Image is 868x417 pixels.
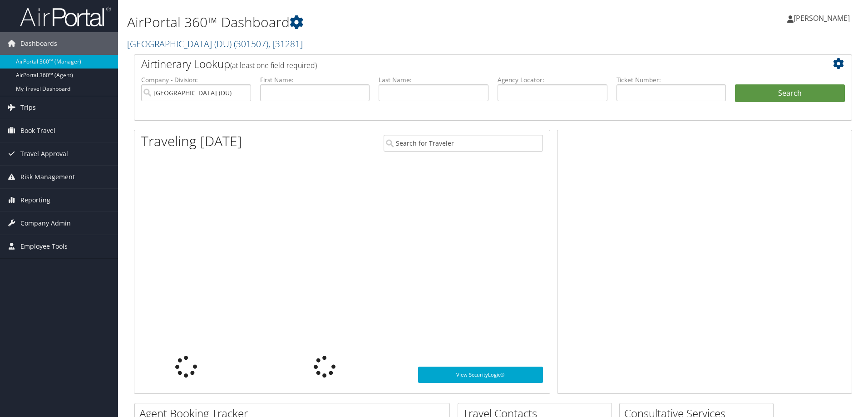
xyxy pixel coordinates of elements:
span: , [ 31281 ] [268,38,303,50]
span: Company Admin [20,212,71,235]
span: Employee Tools [20,235,68,258]
span: [PERSON_NAME] [794,13,850,23]
span: Trips [20,96,36,119]
h2: Airtinerary Lookup [141,56,785,72]
a: [GEOGRAPHIC_DATA] (DU) [127,38,303,50]
span: Risk Management [20,166,75,188]
span: Dashboards [20,32,57,55]
span: Travel Approval [20,142,68,165]
label: First Name: [260,75,370,84]
button: Search [735,84,845,103]
span: (at least one field required) [230,60,317,70]
label: Ticket Number: [616,75,726,84]
label: Agency Locator: [498,75,607,84]
img: airportal-logo.png [20,6,111,27]
input: Search for Traveler [384,135,543,152]
a: [PERSON_NAME] [787,5,859,32]
span: Book Travel [20,119,55,142]
span: Reporting [20,189,50,211]
h1: AirPortal 360™ Dashboard [127,13,615,32]
label: Company - Division: [141,75,251,84]
a: View SecurityLogic® [418,367,543,383]
span: ( 301507 ) [234,38,268,50]
h1: Traveling [DATE] [141,132,242,151]
label: Last Name: [379,75,488,84]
